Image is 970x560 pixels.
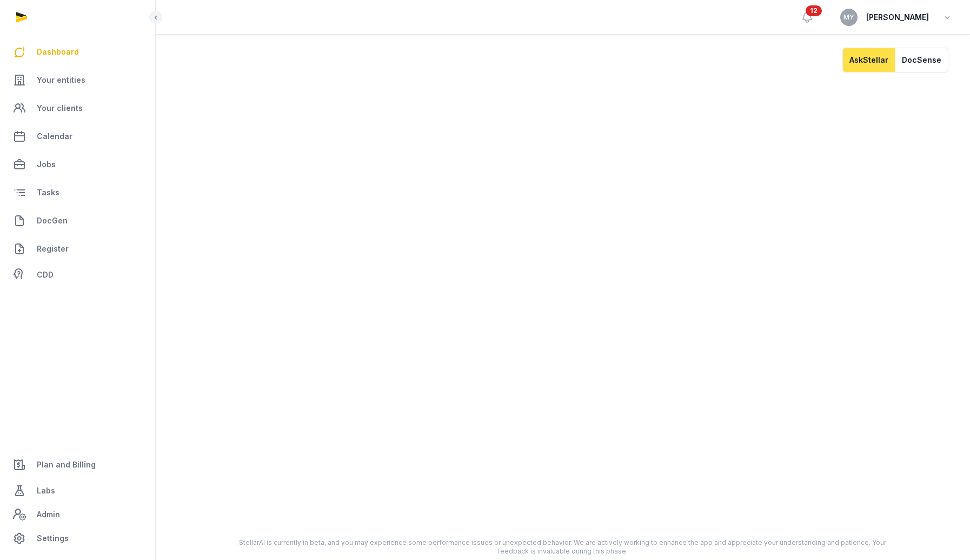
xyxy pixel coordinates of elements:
span: Jobs [37,158,56,171]
a: Your entities [9,67,147,93]
div: StellarAI is currently in beta, and you may experience some performance issues or unexpected beha... [237,538,889,556]
a: Settings [9,525,147,551]
a: Labs [9,478,147,504]
span: Admin [37,508,60,521]
button: AskStellar [842,48,895,73]
a: Tasks [9,180,147,206]
span: MY [843,14,854,21]
a: Calendar [9,123,147,149]
span: Dashboard [37,45,79,58]
span: Tasks [37,186,59,199]
span: Your clients [37,102,83,115]
a: CDD [9,264,147,286]
a: Admin [9,504,147,525]
a: Dashboard [9,39,147,65]
button: DocSense [895,48,948,73]
span: Labs [37,484,55,497]
span: [PERSON_NAME] [866,11,929,24]
a: Plan and Billing [9,452,147,478]
button: MY [840,9,858,26]
a: DocGen [9,208,147,234]
span: Settings [37,532,69,545]
span: Calendar [37,130,72,143]
span: 12 [806,5,822,16]
span: DocGen [37,214,68,227]
a: Your clients [9,95,147,121]
span: CDD [37,268,54,281]
span: Your entities [37,74,85,87]
a: Jobs [9,151,147,177]
span: Plan and Billing [37,458,96,471]
span: Register [37,242,69,255]
a: Register [9,236,147,262]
